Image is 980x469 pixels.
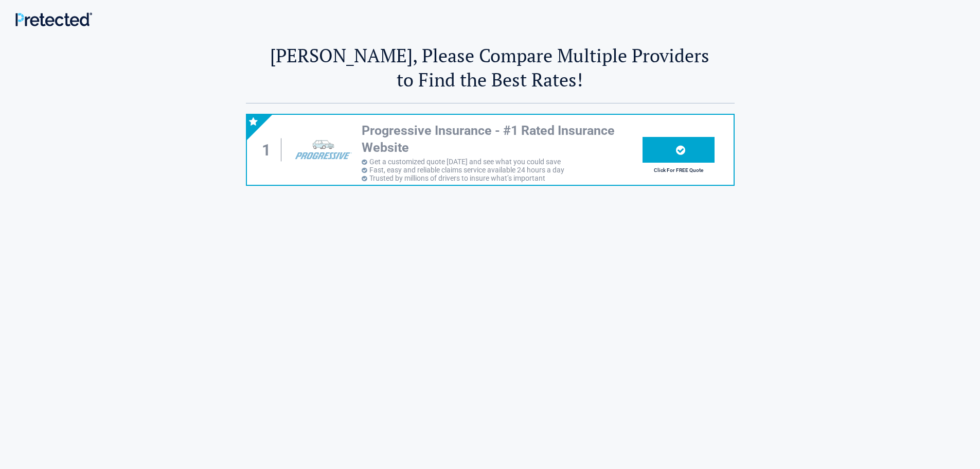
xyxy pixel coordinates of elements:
li: Fast, easy and reliable claims service available 24 hours a day [362,166,643,174]
li: Trusted by millions of drivers to insure what’s important [362,174,643,182]
img: Main Logo [15,12,92,26]
h2: Click For FREE Quote [643,167,715,173]
h2: [PERSON_NAME], Please Compare Multiple Providers to Find the Best Rates! [246,43,735,92]
li: Get a customized quote [DATE] and see what you could save [362,158,643,166]
h3: Progressive Insurance - #1 Rated Insurance Website [362,123,643,156]
div: 1 [257,138,282,162]
img: progressive's logo [290,134,356,166]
